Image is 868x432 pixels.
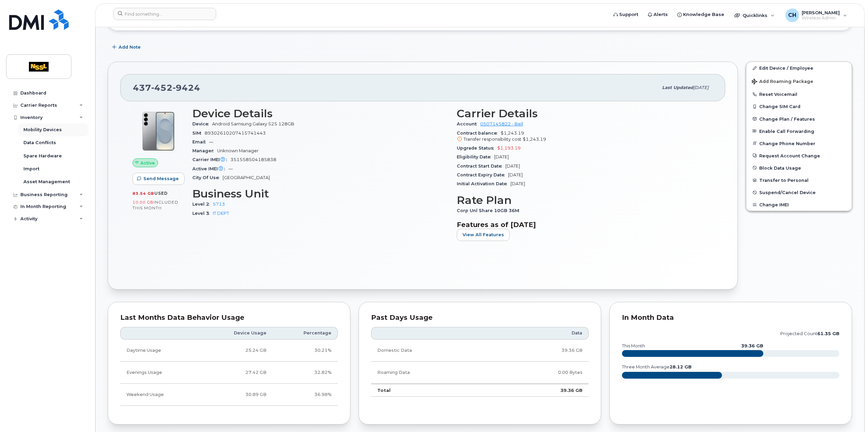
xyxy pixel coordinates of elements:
[457,107,713,120] h3: Carrier Details
[493,384,589,397] td: 39.36 GB
[371,314,589,321] div: Past Days Usage
[463,231,504,238] span: View All Features
[622,314,839,321] div: In Month Data
[120,384,338,406] tr: Friday from 6:00pm to Monday 8:00am
[192,131,205,136] span: SIM
[746,100,852,113] button: Change SIM Card
[133,191,154,196] span: 83.54 GB
[113,8,216,20] input: Find something...
[200,340,273,362] td: 25.24 GB
[133,83,200,93] span: 437
[192,121,212,126] span: Device
[273,327,338,339] th: Percentage
[494,154,509,159] span: [DATE]
[746,150,852,162] button: Request Account Change
[200,327,273,339] th: Device Usage
[457,145,497,151] span: Upgrade Status
[213,202,225,207] a: 5713
[133,200,178,211] span: included this month
[133,200,154,205] span: 10.00 GB
[173,83,200,93] span: 9424
[457,172,508,177] span: Contract Expiry Date
[746,62,852,74] a: Edit Device / Employee
[213,211,229,216] a: IT DEPT
[192,202,213,207] span: Level 2
[746,113,852,125] button: Change Plan / Features
[120,314,338,321] div: Last Months Data Behavior Usage
[138,111,179,152] img: s25plus.png
[480,121,523,126] a: 0507145822 - Bell
[192,139,209,144] span: Email
[223,175,270,180] span: [GEOGRAPHIC_DATA]
[464,137,521,142] span: Transfer responsibility cost
[140,160,155,166] span: Active
[371,384,493,397] td: Total
[273,384,338,406] td: 36.98%
[154,191,168,196] span: used
[457,208,523,213] span: Corp Unl Share 10GB 36M
[746,174,852,186] button: Transfer to Personal
[508,172,523,177] span: [DATE]
[673,8,729,21] a: Knowledge Base
[205,131,266,136] span: 89302610207415741443
[457,121,480,126] span: Account
[457,154,494,159] span: Eligibility Date
[788,11,796,19] span: CH
[230,157,276,162] span: 351558504185838
[759,116,815,121] span: Change Plan / Features
[371,362,493,384] td: Roaming Data
[120,362,200,384] td: Evenings Usage
[497,145,521,151] span: $1,193.19
[192,166,228,171] span: Active IMEI
[759,190,816,195] span: Suspend/Cancel Device
[746,125,852,137] button: Enable Call Forwarding
[662,85,693,90] span: Last updated
[781,8,852,22] div: Chris Haun
[108,41,146,53] button: Add Note
[746,137,852,150] button: Change Phone Number
[622,364,692,369] text: three month average
[371,340,493,362] td: Domestic Data
[228,166,233,171] span: —
[493,340,589,362] td: 39.36 GB
[120,362,338,384] tr: Weekdays from 6:00pm to 8:00am
[192,157,230,162] span: Carrier IMEI
[209,139,213,144] span: —
[457,194,713,206] h3: Rate Plan
[200,384,273,406] td: 30.89 GB
[741,343,763,348] text: 39.36 GB
[746,162,852,174] button: Block Data Usage
[192,211,213,216] span: Level 3
[493,327,589,339] th: Data
[802,15,840,21] span: Wireless Admin
[746,198,852,211] button: Change IMEI
[217,148,259,153] span: Unknown Manager
[119,44,141,50] span: Add Note
[622,343,645,348] text: this month
[746,74,852,88] button: Add Roaming Package
[273,362,338,384] td: 32.82%
[523,137,546,142] span: $1,243.19
[643,8,673,21] a: Alerts
[457,163,505,169] span: Contract Start Date
[802,10,840,15] span: [PERSON_NAME]
[120,340,200,362] td: Daytime Usage
[133,173,185,185] button: Send Message
[457,131,501,136] span: Contract balance
[746,186,852,198] button: Suspend/Cancel Device
[759,128,814,134] span: Enable Call Forwarding
[817,331,839,336] tspan: 61.35 GB
[654,11,668,18] span: Alerts
[457,131,713,143] span: $1,243.19
[212,121,294,126] span: Android Samsung Galaxy S25 128GB
[457,181,510,186] span: Initial Activation Date
[505,163,520,169] span: [DATE]
[143,175,179,182] span: Send Message
[120,384,200,406] td: Weekend Usage
[780,331,839,336] text: projected count
[752,79,813,85] span: Add Roaming Package
[192,175,223,180] span: City Of Use
[693,85,709,90] span: [DATE]
[192,148,217,153] span: Manager
[457,229,510,241] button: View All Features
